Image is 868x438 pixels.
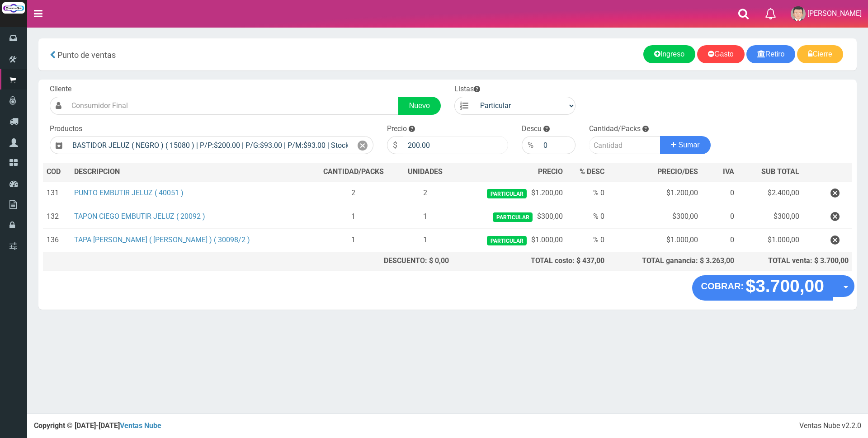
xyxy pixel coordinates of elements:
[566,181,609,205] td: % 0
[50,84,71,94] label: Cliente
[566,229,609,252] td: % 0
[493,212,532,222] span: Particular
[657,167,698,176] span: PRECIO/DES
[580,167,604,176] span: % DESC
[387,136,403,154] div: $
[398,97,441,115] a: Nuevo
[589,124,641,134] label: Cantidad/Packs
[87,167,120,176] span: CRIPCION
[643,45,695,63] a: Ingreso
[791,6,806,21] img: User Image
[398,229,453,252] td: 1
[797,45,843,63] a: Cierre
[741,256,849,266] div: TOTAL venta: $ 3.700,00
[745,276,824,296] strong: $3.700,00
[453,181,566,205] td: $1.200,00
[807,9,862,18] span: [PERSON_NAME]
[398,163,453,181] th: UNIDADES
[74,188,184,197] a: PUNTO EMBUTIR JELUZ ( 40051 )
[608,205,702,229] td: $300,00
[538,167,563,177] span: PRECIO
[309,205,398,229] td: 1
[487,236,526,245] span: Particular
[738,229,803,252] td: $1.000,00
[723,167,734,176] span: IVA
[702,229,738,252] td: 0
[398,205,453,229] td: 1
[43,229,71,252] td: 136
[67,97,399,115] input: Consumidor Final
[612,256,734,266] div: TOTAL ganancia: $ 3.263,00
[398,181,453,205] td: 2
[43,205,71,229] td: 132
[50,124,82,134] label: Productos
[660,136,711,154] button: Sumar
[453,205,566,229] td: $300,00
[74,212,205,221] a: TAPON CIEGO EMBUTIR JELUZ ( 20092 )
[309,229,398,252] td: 1
[692,275,833,301] button: COBRAR: $3.700,00
[43,181,71,205] td: 131
[522,136,539,154] div: %
[738,205,803,229] td: $300,00
[313,256,449,266] div: DESCUENTO: $ 0,00
[608,181,702,205] td: $1.200,00
[746,45,796,63] a: Retiro
[57,50,116,60] span: Punto de ventas
[68,136,352,154] input: Introduzca el nombre del producto
[679,141,700,149] span: Sumar
[589,136,660,154] input: Cantidad
[697,45,745,63] a: Gasto
[738,181,803,205] td: $2.400,00
[487,189,526,198] span: Particular
[403,136,508,154] input: 000
[608,229,702,252] td: $1.000,00
[71,163,309,181] th: DES
[702,181,738,205] td: 0
[522,124,542,134] label: Descu
[799,421,861,431] div: Ventas Nube v2.2.0
[453,229,566,252] td: $1.000,00
[309,181,398,205] td: 2
[701,281,744,291] strong: COBRAR:
[34,421,161,430] strong: Copyright © [DATE]-[DATE]
[2,2,25,14] img: Logo grande
[702,205,738,229] td: 0
[456,256,605,266] div: TOTAL costo: $ 437,00
[454,84,480,94] label: Listas
[43,163,71,181] th: COD
[309,163,398,181] th: CANTIDAD/PACKS
[566,205,609,229] td: % 0
[387,124,407,134] label: Precio
[74,235,250,244] a: TAPA [PERSON_NAME] ( [PERSON_NAME] ) ( 30098/2 )
[539,136,576,154] input: 000
[761,167,799,177] span: SUB TOTAL
[120,421,161,430] a: Ventas Nube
